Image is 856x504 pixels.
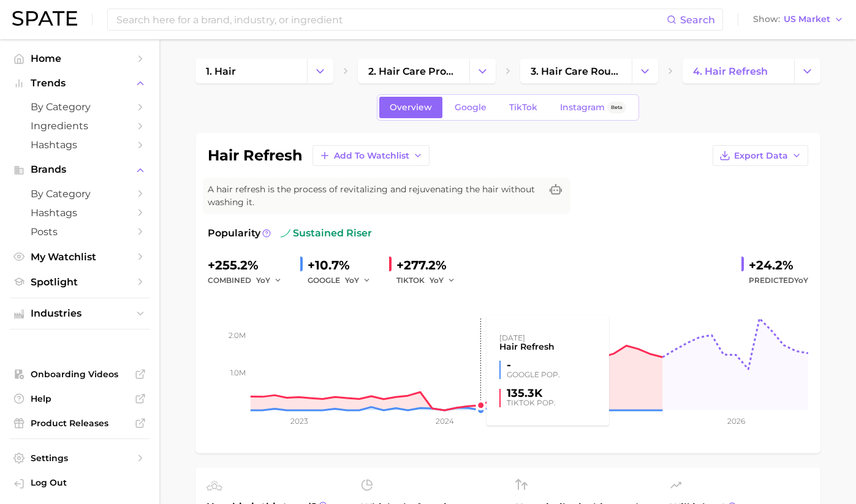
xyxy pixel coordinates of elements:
a: Settings [10,449,150,467]
span: Add to Watchlist [334,151,409,161]
span: Google [455,102,487,113]
span: Popularity [208,226,260,241]
a: 2. hair care products [358,59,469,83]
span: Ingredients [31,120,129,132]
span: Beta [611,102,623,113]
button: Change Category [307,59,333,83]
a: Hashtags [10,203,150,222]
button: YoY [345,273,371,288]
span: 1. hair [206,66,236,77]
button: YoY [256,273,282,288]
button: Change Category [794,59,820,83]
span: Log Out [31,477,140,488]
span: A hair refresh is the process of revitalizing and rejuvenating the hair without washing it. [208,183,541,209]
a: 4. hair refresh [683,59,794,83]
a: Home [10,49,150,68]
span: 2. hair care products [368,66,459,77]
span: Hashtags [31,139,129,151]
tspan: 2026 [727,416,744,426]
a: Spotlight [10,273,150,291]
span: Help [31,393,129,404]
div: +255.2% [208,255,290,275]
button: ShowUS Market [750,12,847,28]
span: Product Releases [31,418,129,429]
div: +24.2% [749,255,808,275]
span: sustained riser [281,226,372,241]
a: Ingredients [10,116,150,135]
span: YoY [256,275,270,285]
span: Spotlight [31,276,129,288]
span: YoY [430,275,444,285]
button: Industries [10,304,150,323]
a: Log out. Currently logged in with e-mail madalyn.thunell@olaplex.com. [10,473,150,494]
span: YoY [794,276,808,285]
a: 3. hair care routines [520,59,632,83]
span: 4. hair refresh [693,66,768,77]
a: Onboarding Videos [10,365,150,383]
a: Posts [10,222,150,241]
div: GOOGLE [308,273,379,288]
span: TikTok [509,102,537,113]
span: YoY [345,275,359,285]
a: 1. hair [195,59,307,83]
span: Show [753,16,780,23]
div: TIKTOK [396,273,464,288]
tspan: 2023 [290,416,308,426]
span: Settings [31,453,129,464]
span: by Category [31,101,129,113]
button: Brands [10,160,150,179]
span: 3. hair care routines [531,66,621,77]
a: Google [444,97,497,118]
a: Overview [379,97,442,118]
div: combined [208,273,290,288]
a: TikTok [499,97,548,118]
button: Change Category [469,59,496,83]
h1: hair refresh [208,148,303,163]
a: InstagramBeta [550,97,637,118]
a: by Category [10,97,150,116]
span: Overview [390,102,432,113]
span: Hashtags [31,207,129,219]
a: My Watchlist [10,247,150,266]
tspan: 2025 [581,416,599,426]
button: Add to Watchlist [312,145,430,166]
span: Posts [31,226,129,238]
span: My Watchlist [31,251,129,263]
a: by Category [10,184,150,203]
span: Onboarding Videos [31,369,129,380]
button: YoY [430,273,456,288]
span: Export Data [734,151,788,161]
span: Predicted [749,273,808,288]
a: Product Releases [10,414,150,432]
span: Search [680,14,715,26]
span: Brands [31,164,129,175]
img: sustained riser [281,228,290,238]
button: Change Category [632,59,658,83]
div: +277.2% [396,255,464,275]
tspan: 2024 [435,416,453,426]
div: +10.7% [308,255,379,275]
input: Search here for a brand, industry, or ingredient [115,9,667,30]
button: Trends [10,74,150,92]
span: by Category [31,188,129,200]
span: Trends [31,78,129,89]
span: Instagram [560,102,605,113]
button: Export Data [713,145,808,166]
a: Hashtags [10,135,150,154]
span: US Market [784,16,830,23]
span: Industries [31,308,129,319]
img: SPATE [12,11,77,26]
a: Help [10,389,150,408]
span: Home [31,53,129,64]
